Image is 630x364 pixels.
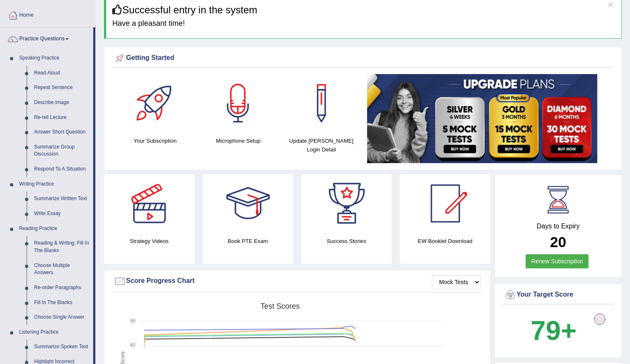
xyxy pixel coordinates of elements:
[30,162,93,177] a: Respond To A Situation
[114,52,612,64] div: Getting Started
[15,177,93,192] a: Writing Practice
[112,5,615,15] h3: Successful entry in the system
[112,20,615,28] h4: Have a pleasant time!
[30,258,93,280] a: Choose Multiple Answers
[30,95,93,110] a: Describe Image
[130,318,135,323] text: 90
[260,302,300,310] tspan: Test scores
[367,74,597,163] img: small5.jpg
[15,221,93,236] a: Reading Practice
[114,275,481,287] div: Score Progress Chart
[400,237,490,245] h4: EW Booklet Download
[30,140,93,162] a: Summarize Group Discussion
[284,136,359,154] h4: Update [PERSON_NAME] Login Detail
[504,289,612,301] div: Your Target Score
[0,4,95,25] a: Home
[550,234,566,250] b: 20
[203,237,293,245] h4: Book PTE Exam
[130,342,135,347] text: 60
[104,237,194,245] h4: Strategy Videos
[30,236,93,258] a: Reading & Writing: Fill In The Blanks
[30,280,93,295] a: Re-order Paragraphs
[526,254,588,268] a: Renew Subscription
[531,315,576,346] b: 79+
[0,27,93,48] a: Practice Questions
[15,325,93,340] a: Listening Practice
[201,136,276,145] h4: Microphone Setup
[30,125,93,140] a: Answer Short Question
[30,66,93,81] a: Read Aloud
[301,237,392,245] h4: Success Stories
[30,339,93,354] a: Summarize Spoken Text
[30,80,93,95] a: Repeat Sentence
[504,223,612,230] h4: Days to Expiry
[608,0,613,9] button: ×
[118,136,193,145] h4: Your Subscription
[30,206,93,221] a: Write Essay
[30,295,93,310] a: Fill In The Blanks
[30,191,93,206] a: Summarize Written Text
[30,110,93,125] a: Re-tell Lecture
[15,51,93,66] a: Speaking Practice
[30,310,93,325] a: Choose Single Answer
